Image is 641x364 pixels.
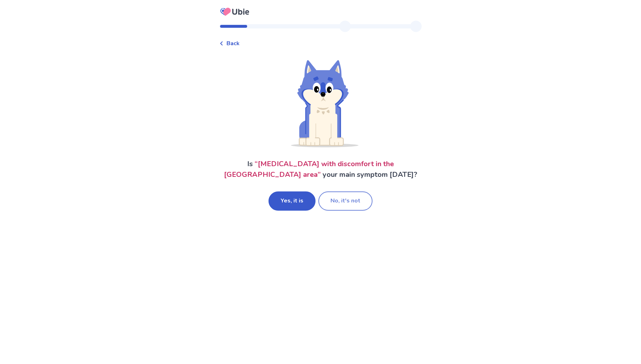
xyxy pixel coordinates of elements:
[269,191,316,211] button: Yes, it is
[318,191,372,211] button: No, it's not
[226,39,240,48] span: Back
[224,159,394,179] span: “ [MEDICAL_DATA] with discomfort in the [GEOGRAPHIC_DATA] area ”
[283,59,359,147] img: Shiba (Wondering)
[219,159,422,180] p: Is your main symptom [DATE]?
